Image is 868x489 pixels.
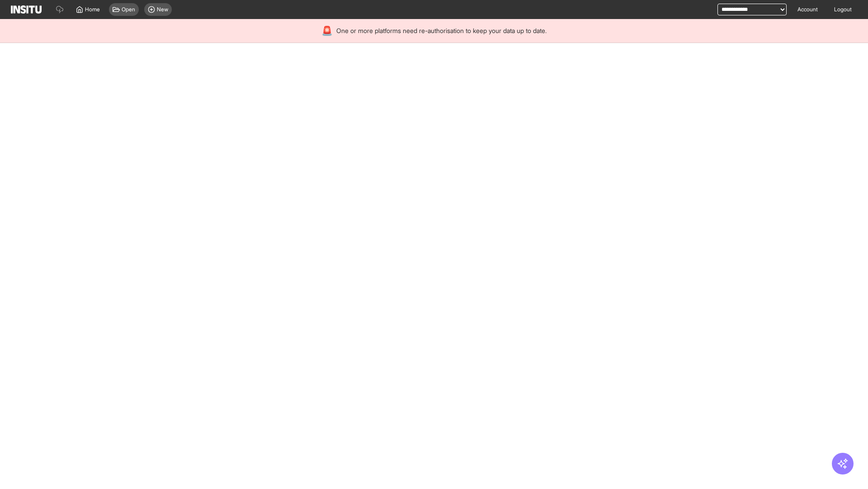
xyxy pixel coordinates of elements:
[336,26,547,35] span: One or more platforms need re-authorisation to keep your data up to date.
[11,5,42,14] img: Logo
[85,6,100,13] span: Home
[122,6,135,13] span: Open
[321,24,333,37] div: 🚨
[157,6,168,13] span: New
